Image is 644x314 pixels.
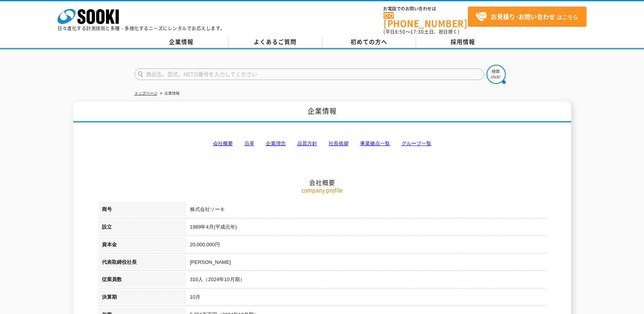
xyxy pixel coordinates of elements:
[228,36,322,48] a: よくあるご質問
[57,26,225,31] p: 日々進化する計測技術と多種・多様化するニーズにレンタルでお応えします。
[383,7,468,11] span: お電話でのお問い合わせは
[159,90,180,98] li: 企業情報
[73,101,571,123] h1: 企業情報
[322,36,416,48] a: 初めての方へ
[98,272,186,289] th: 従業員数
[297,141,317,146] a: 品質方針
[186,255,546,272] td: [PERSON_NAME]
[98,102,546,186] h2: 会社概要
[186,272,546,289] td: 310人（2024年10月期）
[491,12,555,21] strong: お見積り･お問い合わせ
[395,28,406,35] span: 8:50
[134,69,484,80] input: 商品名、型式、NETIS番号を入力してください
[360,141,390,146] a: 事業拠点一覧
[213,141,233,146] a: 会社概要
[186,202,546,219] td: 株式会社ソーキ
[98,289,186,307] th: 決算期
[410,28,424,35] span: 17:30
[134,36,228,48] a: 企業情報
[351,38,387,46] span: 初めての方へ
[383,12,468,28] a: [PHONE_NUMBER]
[186,289,546,307] td: 10月
[401,141,431,146] a: グループ一覧
[186,237,546,255] td: 20,000,000円
[329,141,349,146] a: 社長挨拶
[98,255,186,272] th: 代表取締役社長
[475,11,578,23] span: はこちら
[468,7,587,27] a: お見積り･お問い合わせはこちら
[98,202,186,219] th: 商号
[186,219,546,237] td: 1989年4月(平成元年)
[134,91,157,95] a: トップページ
[487,65,506,84] img: btn_search.png
[98,237,186,255] th: 資本金
[98,186,546,194] p: company profile
[244,141,254,146] a: 沿革
[383,28,459,35] span: (平日 ～ 土日、祝日除く)
[416,36,510,48] a: 採用情報
[266,141,286,146] a: 企業理念
[98,219,186,237] th: 設立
